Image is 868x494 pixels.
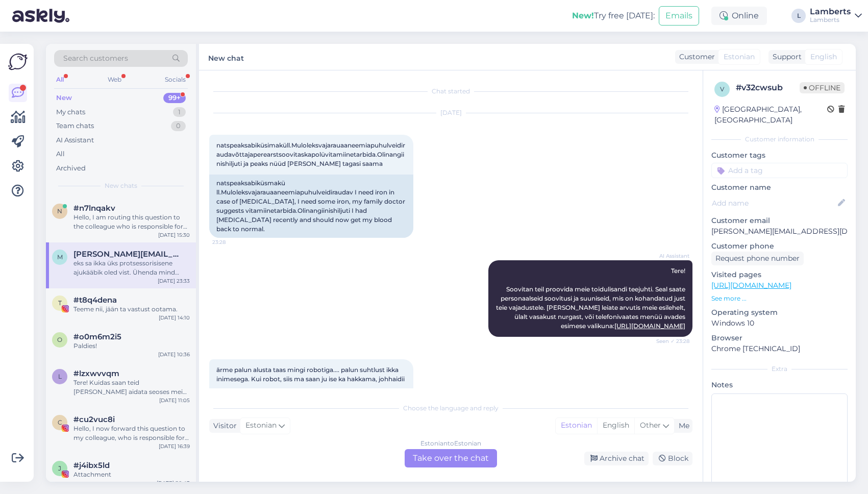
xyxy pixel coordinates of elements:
[63,53,128,64] span: Search customers
[420,439,481,448] div: Estonian to Estonian
[216,141,405,167] span: natspeaksabiküsimaküll.Muloleksvajarauaaneemiapuhulveidiraudavõttajaperearstsoovitaskapolüvitamii...
[711,252,804,265] div: Request phone number
[212,238,251,246] span: 23:28
[714,104,827,126] div: [GEOGRAPHIC_DATA], [GEOGRAPHIC_DATA]
[73,305,190,314] div: Teeme nii, jään ta vastust ootama.
[105,181,137,190] span: New chats
[173,107,186,117] div: 1
[810,52,837,62] span: English
[711,163,848,178] input: Add a tag
[405,449,497,467] div: Take over the chat
[736,82,800,94] div: # v32cwsub
[73,295,117,305] span: #t8q4dena
[56,149,65,159] div: All
[711,380,848,390] p: Notes
[73,204,115,213] span: #n7lnqakv
[73,259,190,277] div: eks sa ikka üks protsessorisisene ajukääbik oled vist. Ühenda mind lihtsalt palun hommikul [PERSO...
[163,73,188,86] div: Socials
[810,8,851,16] div: Lamberts
[58,373,62,380] span: l
[209,108,692,117] div: [DATE]
[208,50,244,64] label: New chat
[73,378,190,397] div: Tere! Kuidas saan teid [PERSON_NAME] aidata seoses meie teenustega?
[810,8,862,24] a: LambertsLamberts
[800,82,845,93] span: Offline
[73,332,121,341] span: #o0m6m2i5
[712,197,836,209] input: Add name
[57,253,63,261] span: m
[159,397,190,404] div: [DATE] 11:05
[711,215,848,226] p: Customer email
[171,121,186,131] div: 0
[158,277,190,285] div: [DATE] 23:33
[496,267,687,330] span: Tere! Soovitan teil proovida meie toidulisandi teejuhti. Seal saate personaalseid soovitusi ja su...
[209,421,237,431] div: Visitor
[245,420,277,431] span: Estonian
[556,418,597,433] div: Estonian
[73,470,190,479] div: Attachment
[711,182,848,193] p: Customer name
[159,442,190,450] div: [DATE] 16:39
[597,418,634,433] div: English
[675,52,715,62] div: Customer
[720,85,724,93] span: v
[675,421,689,431] div: Me
[216,366,405,383] span: ärme palun alusta taas mingi robotiga.... palun suhtlust ikka inimesega. Kui robot, siis ma saan ...
[73,213,190,231] div: Hello, I am routing this question to the colleague who is responsible for this topic. The reply m...
[73,341,190,351] div: Paldies!
[711,241,848,252] p: Customer phone
[158,231,190,239] div: [DATE] 15:30
[572,10,655,22] div: Try free [DATE]:
[56,93,72,103] div: New
[56,121,94,131] div: Team chats
[768,52,802,62] div: Support
[640,421,661,430] span: Other
[711,307,848,318] p: Operating system
[73,415,115,424] span: #cu2vuc8i
[584,452,649,465] div: Archive chat
[8,52,28,71] img: Askly Logo
[56,107,85,117] div: My chats
[711,294,848,303] p: See more ...
[56,135,94,145] div: AI Assistant
[54,73,66,86] div: All
[209,87,692,96] div: Chat started
[157,479,190,487] div: [DATE] 20:43
[711,364,848,374] div: Extra
[653,452,692,465] div: Block
[711,281,791,290] a: [URL][DOMAIN_NAME]
[614,322,685,330] a: [URL][DOMAIN_NAME]
[159,314,190,322] div: [DATE] 14:10
[711,150,848,161] p: Customer tags
[106,73,123,86] div: Web
[711,343,848,354] p: Chrome [TECHNICAL_ID]
[651,252,689,260] span: AI Assistant
[810,16,851,24] div: Lamberts
[73,461,110,470] span: #j4ibx5ld
[724,52,755,62] span: Estonian
[57,336,62,343] span: o
[209,404,692,413] div: Choose the language and reply
[711,7,767,25] div: Online
[659,6,699,26] button: Emails
[711,318,848,329] p: Windows 10
[73,369,119,378] span: #lzxwvvqm
[711,135,848,144] div: Customer information
[791,9,806,23] div: L
[73,250,180,259] span: marko@kotkas.net
[56,163,86,174] div: Archived
[57,207,62,215] span: n
[711,269,848,280] p: Visited pages
[58,464,61,472] span: j
[158,351,190,358] div: [DATE] 10:36
[651,337,689,345] span: Seen ✓ 23:28
[58,418,62,426] span: c
[163,93,186,103] div: 99+
[711,333,848,343] p: Browser
[73,424,190,442] div: Hello, I now forward this question to my colleague, who is responsible for this. The reply will b...
[711,226,848,237] p: [PERSON_NAME][EMAIL_ADDRESS][DOMAIN_NAME]
[58,299,62,307] span: t
[209,175,413,238] div: natspeaksabiküsmakü ll.Muloleksvajarauaaneemiapuhulveidiraudav I need iron in case of [MEDICAL_DA...
[572,11,594,20] b: New!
